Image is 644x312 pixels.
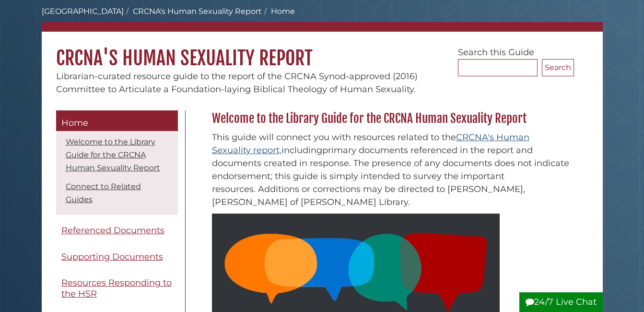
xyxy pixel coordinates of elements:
h1: CRCNA's Human Sexuality Report [42,32,603,70]
button: Search [542,59,574,76]
a: Supporting Documents [56,246,178,268]
span: Librarian-curated resource guide to the report of the CRCNA Synod-approved (2016) Committee to Ar... [56,71,418,95]
span: Supporting Documents [61,252,163,262]
a: Home [56,110,178,132]
span: Referenced Documents [61,225,164,236]
a: Welcome to the Library Guide for the CRCNA Human Sexuality Report [66,137,160,172]
a: Connect to Related Guides [66,182,141,204]
span: This guide will connect you with resources related to the including [212,132,529,156]
a: CRCNA's Human Sexuality report, [212,132,529,156]
a: [GEOGRAPHIC_DATA] [42,7,124,16]
nav: breadcrumb [42,6,603,32]
li: Home [262,6,295,17]
span: Resources Responding to the HSR [61,277,172,299]
a: Resources Responding to the HSR [56,272,178,304]
span: Home [61,118,88,128]
span: primary documents referenced in the report and documents created in response. The presence of any... [212,145,569,207]
a: Referenced Documents [56,220,178,241]
button: 24/7 Live Chat [519,292,603,312]
a: CRCNA's Human Sexuality Report [133,7,262,16]
h2: Welcome to the Library Guide for the CRCNA Human Sexuality Report [207,111,574,126]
